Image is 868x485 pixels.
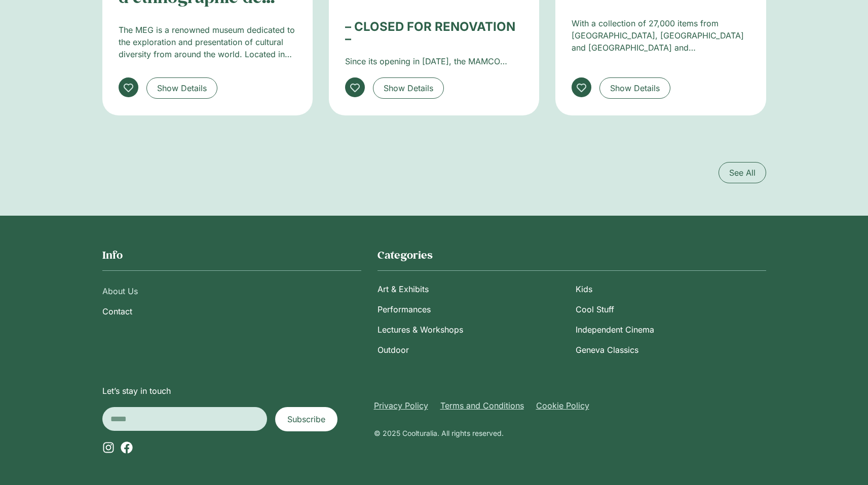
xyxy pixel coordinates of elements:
[374,399,428,412] a: Privacy Policy
[378,279,568,299] a: Art & Exhibits
[536,399,589,412] a: Cookie Policy
[146,77,217,99] a: Show Details
[576,299,766,319] a: Cool Stuff
[275,407,337,431] button: Subscribe
[373,77,444,99] a: Show Details
[378,319,568,340] a: Lectures & Workshops
[378,248,766,262] h2: Categories
[374,399,766,412] nav: Menu
[378,340,568,360] a: Outdoor
[576,279,766,299] a: Kids
[157,82,207,94] span: Show Details
[102,407,337,431] form: New Form
[576,319,766,340] a: Independent Cinema
[610,82,660,94] span: Show Details
[729,167,756,179] span: See All
[572,17,749,54] p: With a collection of 27,000 items from [GEOGRAPHIC_DATA], [GEOGRAPHIC_DATA] and [GEOGRAPHIC_DATA]...
[599,77,670,99] a: Show Details
[102,301,361,321] a: Contact
[440,399,524,412] a: Terms and Conditions
[378,299,568,319] a: Performances
[345,55,523,67] p: Since its opening in [DATE], the MAMCO Geneva (Musée d’art moderne et contemporain) has staged 45...
[719,162,766,183] a: See All
[576,340,766,360] a: Geneva Classics
[384,82,433,94] span: Show Details
[102,281,361,321] nav: Menu
[287,413,325,425] span: Subscribe
[119,24,296,60] p: The MEG is a renowned museum dedicated to the exploration and presentation of cultural diversity ...
[345,21,523,45] h2: – CLOSED FOR RENOVATION –
[102,248,361,262] h2: Info
[374,428,766,438] div: © 2025 Coolturalia. All rights reserved.
[102,281,361,301] a: About Us
[378,279,766,360] nav: Menu
[102,385,364,397] p: Let’s stay in touch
